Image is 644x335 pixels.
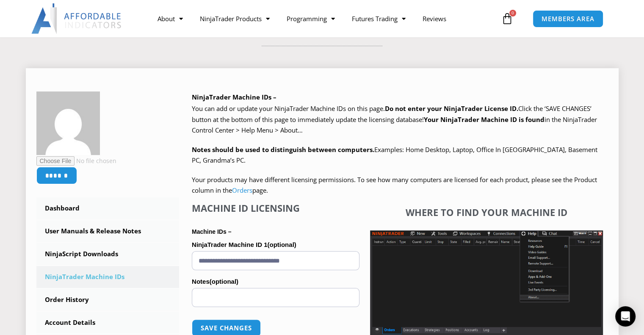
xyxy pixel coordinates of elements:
a: Orders [232,186,252,194]
b: NinjaTrader Machine IDs – [192,93,276,101]
span: (optional) [210,278,238,285]
a: Order History [36,289,180,311]
span: 0 [509,10,516,17]
div: Open Intercom Messenger [615,306,636,327]
a: Account Details [36,312,180,334]
a: NinjaTrader Machine IDs [36,266,180,288]
a: User Manuals & Release Notes [36,220,180,242]
a: Programming [278,9,343,28]
span: Click the ‘SAVE CHANGES’ button at the bottom of this page to immediately update the licensing da... [192,104,597,134]
span: You can add or update your NinjaTrader Machine IDs on this page. [192,104,385,113]
a: Dashboard [36,197,180,219]
a: 0 [489,6,526,31]
nav: Menu [149,9,499,28]
a: NinjaScript Downloads [36,243,180,265]
b: Do not enter your NinjaTrader License ID. [385,104,518,113]
label: Notes [192,275,359,288]
a: NinjaTrader Products [191,9,278,28]
strong: Notes should be used to distinguish between computers. [192,145,374,154]
h4: Where to find your Machine ID [370,207,603,218]
span: (optional) [267,241,296,248]
img: LogoAI | Affordable Indicators – NinjaTrader [31,3,122,34]
span: Your products may have different licensing permissions. To see how many computers are licensed fo... [192,175,597,195]
h4: Machine ID Licensing [192,202,359,213]
a: About [149,9,191,28]
a: MEMBERS AREA [533,10,603,28]
strong: Your NinjaTrader Machine ID is found [424,115,544,124]
strong: Machine IDs – [192,228,231,235]
span: Examples: Home Desktop, Laptop, Office In [GEOGRAPHIC_DATA], Basement PC, Grandma’s PC. [192,145,597,165]
img: 96add5d9170483de92aad013010381378e3abee8e6275a014a7f1d783d7ca1f2 [36,91,100,155]
a: Futures Trading [343,9,414,28]
label: NinjaTrader Machine ID 1 [192,238,359,251]
span: MEMBERS AREA [542,16,594,22]
a: Reviews [414,9,455,28]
